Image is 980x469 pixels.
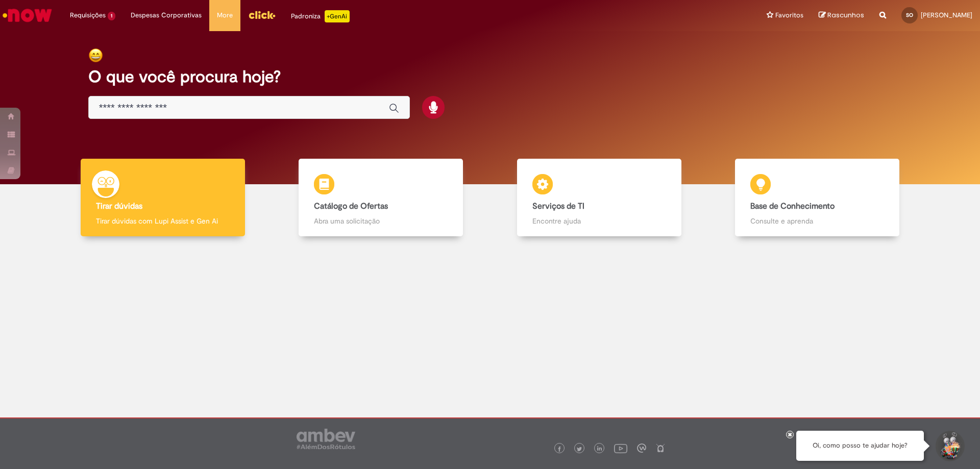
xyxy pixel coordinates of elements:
[819,11,864,20] a: Rascunhos
[750,201,835,211] b: Base de Conhecimento
[921,11,972,19] span: [PERSON_NAME]
[54,159,272,237] a: Tirar dúvidas Tirar dúvidas com Lupi Assist e Gen Ai
[88,68,892,86] h2: O que você procura hoje?
[1,5,54,26] img: ServiceNow
[597,446,602,452] img: logo_footer_linkedin.png
[96,201,142,211] b: Tirar dúvidas
[775,10,803,20] span: Favoritos
[796,431,924,461] div: Oi, como posso te ajudar hoje?
[70,10,106,20] span: Requisições
[934,431,965,461] button: Iniciar Conversa de Suporte
[314,216,448,226] p: Abra uma solicitação
[272,159,491,237] a: Catálogo de Ofertas Abra uma solicitação
[577,447,582,452] img: logo_footer_twitter.png
[614,441,627,455] img: logo_footer_youtube.png
[248,7,276,22] img: click_logo_yellow_360x200.png
[297,429,355,449] img: logo_footer_ambev_rotulo_gray.png
[750,216,884,226] p: Consulte e aprenda
[532,216,666,226] p: Encontre ajuda
[490,159,708,237] a: Serviços de TI Encontre ajuda
[108,12,115,20] span: 1
[906,12,913,18] span: SO
[827,10,864,20] span: Rascunhos
[314,201,388,211] b: Catálogo de Ofertas
[131,10,202,20] span: Despesas Corporativas
[88,48,103,63] img: happy-face.png
[557,447,562,452] img: logo_footer_facebook.png
[532,201,584,211] b: Serviços de TI
[291,10,350,22] div: Padroniza
[708,159,927,237] a: Base de Conhecimento Consulte e aprenda
[637,443,646,453] img: logo_footer_workplace.png
[656,443,665,453] img: logo_footer_naosei.png
[217,10,233,20] span: More
[96,216,230,226] p: Tirar dúvidas com Lupi Assist e Gen Ai
[325,10,350,22] p: +GenAi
